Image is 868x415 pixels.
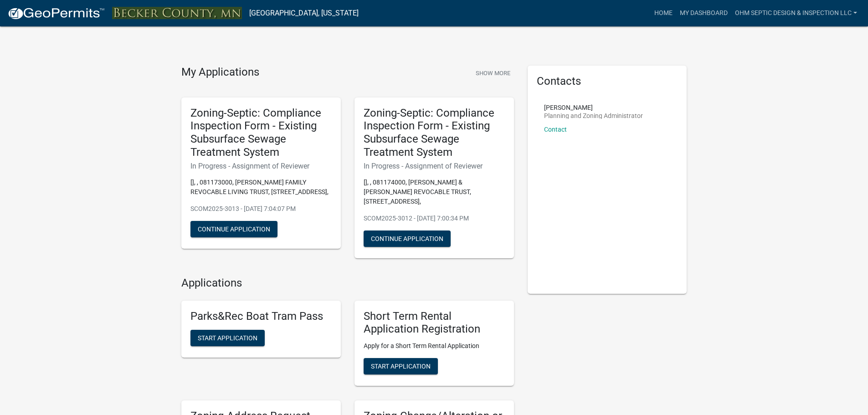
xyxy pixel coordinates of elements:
[364,231,451,247] button: Continue Application
[249,5,359,21] a: [GEOGRAPHIC_DATA], [US_STATE]
[190,178,332,197] p: [], , 081173000, [PERSON_NAME] FAMILY REVOCABLE LIVING TRUST, [STREET_ADDRESS],
[190,221,277,237] button: Continue Application
[364,358,438,374] button: Start Application
[190,162,332,170] h6: In Progress - Assignment of Reviewer
[190,310,332,323] h5: Parks&Rec Boat Tram Pass
[544,113,643,119] p: Planning and Zoning Administrator
[651,5,676,22] a: Home
[198,334,257,342] span: Start Application
[371,363,431,370] span: Start Application
[364,178,505,206] p: [], , 081174000, [PERSON_NAME] & [PERSON_NAME] REVOCABLE TRUST, [STREET_ADDRESS],
[181,66,259,79] h4: My Applications
[364,341,505,351] p: Apply for a Short Term Rental Application
[190,204,332,214] p: SCOM2025-3013 - [DATE] 7:04:07 PM
[544,104,643,111] p: [PERSON_NAME]
[676,5,731,22] a: My Dashboard
[731,5,861,22] a: Ohm Septic Design & Inspection LLC
[181,277,514,290] h4: Applications
[190,107,332,159] h5: Zoning-Septic: Compliance Inspection Form - Existing Subsurface Sewage Treatment System
[364,214,505,223] p: SCOM2025-3012 - [DATE] 7:00:34 PM
[364,310,505,336] h5: Short Term Rental Application Registration
[112,7,242,19] img: Becker County, Minnesota
[190,330,265,346] button: Start Application
[364,107,505,159] h5: Zoning-Septic: Compliance Inspection Form - Existing Subsurface Sewage Treatment System
[472,66,514,81] button: Show More
[364,162,505,170] h6: In Progress - Assignment of Reviewer
[544,126,567,133] a: Contact
[537,75,678,88] h5: Contacts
